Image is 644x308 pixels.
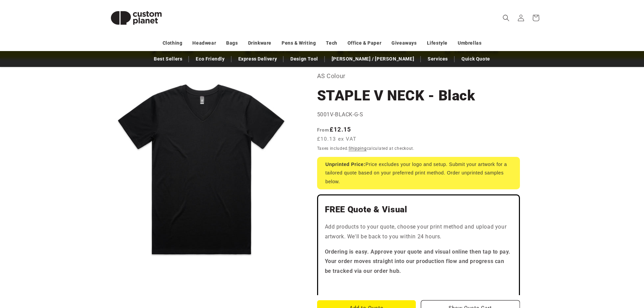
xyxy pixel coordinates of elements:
[163,37,183,49] a: Clothing
[424,53,451,65] a: Services
[325,282,512,288] iframe: Customer reviews powered by Trustpilot
[102,3,170,33] img: Custom Planet
[192,37,216,49] a: Headwear
[317,127,330,133] span: From
[458,37,481,49] a: Umbrellas
[248,37,271,49] a: Drinkware
[317,157,520,189] div: Price excludes your logo and setup. Submit your artwork for a tailored quote based on your prefer...
[192,53,228,65] a: Eco Friendly
[317,71,520,81] p: AS Colour
[427,37,448,49] a: Lifestyle
[326,37,337,49] a: Tech
[326,162,366,167] strong: Unprinted Price:
[102,71,300,268] media-gallery: Gallery Viewer
[226,37,238,49] a: Bags
[235,53,281,65] a: Express Delivery
[317,111,363,118] span: 5001V-BLACK-G-S
[349,146,367,151] a: Shipping
[325,248,511,275] strong: Ordering is easy. Approve your quote and visual online then tap to pay. Your order moves straight...
[391,37,416,49] a: Giveaways
[282,37,316,49] a: Pens & Writing
[325,204,512,215] h2: FREE Quote & Visual
[458,53,494,65] a: Quick Quote
[317,145,520,152] div: Taxes included. calculated at checkout.
[317,126,351,133] strong: £12.15
[317,87,520,105] h1: STAPLE V NECK - Black
[499,10,514,25] summary: Search
[328,53,418,65] a: [PERSON_NAME] / [PERSON_NAME]
[287,53,321,65] a: Design Tool
[348,37,381,49] a: Office & Paper
[317,135,357,143] span: £10.13 ex VAT
[610,276,644,308] iframe: Chat Widget
[325,222,512,242] p: Add products to your quote, choose your print method and upload your artwork. We'll be back to yo...
[150,53,186,65] a: Best Sellers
